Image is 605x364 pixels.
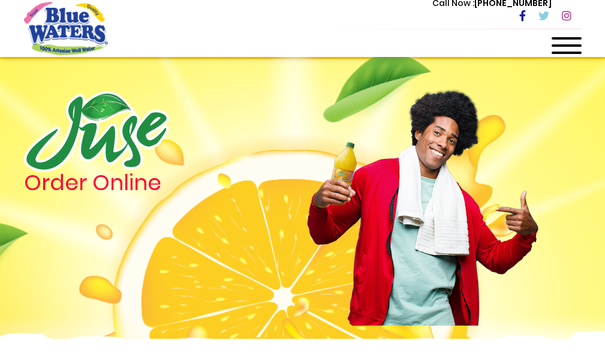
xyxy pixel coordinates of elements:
h4: Order Online [24,172,246,194]
img: man.png [306,69,540,326]
a: store logo [24,2,108,55]
img: logo [24,91,169,172]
